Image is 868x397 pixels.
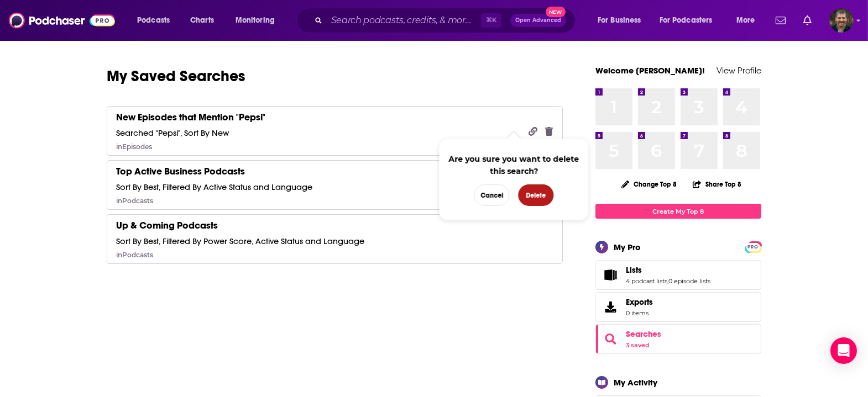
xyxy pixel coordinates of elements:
div: My Pro [614,242,641,252]
span: Exports [626,297,653,307]
a: Lists [626,265,710,275]
button: Share Top 8 [692,173,742,195]
div: in Podcasts [116,251,153,259]
button: Copy [528,120,538,142]
div: New Episodes that Mention "Pepsi" [116,111,265,123]
span: Searches [595,324,761,354]
a: Top Active Business PodcastsSort By Best, Filtered By Active Status and LanguageinPodcasts [107,160,563,210]
div: Up & Coming Podcasts [116,219,218,231]
h1: My Saved Searches [107,66,563,86]
span: Open Advanced [515,18,561,23]
button: Delete [518,184,553,206]
span: Charts [190,13,214,28]
div: My Activity [614,377,657,388]
img: User Profile [829,8,854,33]
span: Podcasts [137,13,170,28]
div: Search podcasts, credits, & more... [307,8,586,33]
div: in Podcasts [116,197,153,205]
a: Searches [626,329,661,339]
a: Exports [595,292,761,322]
button: Change Top 8 [615,177,683,191]
div: Are you sure you want to delete this search? [445,153,583,178]
span: New [546,7,566,17]
span: , [667,277,668,285]
span: Exports [599,299,621,315]
button: Cancel [474,184,509,206]
a: 4 podcast lists [626,277,667,285]
a: PRO [746,242,760,251]
a: Up & Coming PodcastsSort By Best, Filtered By Power Score, Active Status and LanguageinPodcasts [107,214,563,264]
a: Searches [599,331,621,347]
a: Show notifications dropdown [799,11,816,30]
span: PRO [746,243,760,251]
a: Show notifications dropdown [771,11,790,30]
div: Copy [521,111,553,151]
a: Lists [599,267,621,283]
span: Logged in as vincegalloro [829,8,854,33]
button: open menu [228,12,289,29]
a: New Episodes that Mention "Pepsi"Searched "Pepsi", Sort By NewinEpisodesCopy [107,106,563,156]
div: Searched "Pepsi", Sort By New [116,128,229,138]
span: Lists [595,260,761,290]
div: Sort By Best, Filtered By Power Score, Active Status and Language [116,236,364,246]
span: For Podcasters [660,13,713,28]
img: Podchaser - Follow, Share and Rate Podcasts [9,10,115,31]
a: Charts [183,12,221,29]
span: Monitoring [236,13,275,28]
a: Welcome [PERSON_NAME]! [595,65,705,76]
button: open menu [590,12,655,29]
button: open menu [729,12,769,29]
div: Top Active Business Podcasts [116,165,245,177]
div: Open Intercom Messenger [830,337,857,364]
a: 0 episode lists [668,277,710,285]
button: open menu [652,12,729,29]
a: 3 saved [626,341,650,349]
span: Lists [626,265,642,275]
button: Open AdvancedNew [510,14,566,27]
span: ⌘ K [481,13,501,28]
span: More [736,13,755,28]
span: For Business [598,13,641,28]
button: Show profile menu [829,8,854,33]
div: Sort By Best, Filtered By Active Status and Language [116,182,312,192]
span: 0 items [626,309,653,317]
button: open menu [129,12,184,29]
div: in Episodes [116,142,152,151]
a: View Profile [717,65,761,76]
a: Create My Top 8 [595,204,761,219]
input: Search podcasts, credits, & more... [327,12,481,29]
